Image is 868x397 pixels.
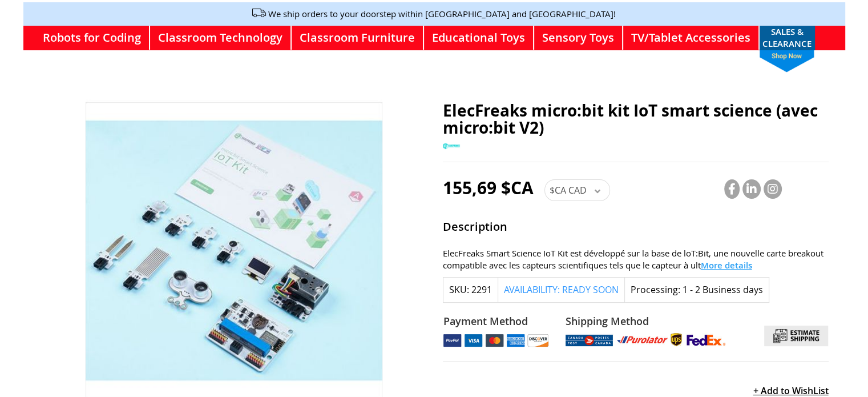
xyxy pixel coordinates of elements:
strong: Description [443,219,829,238]
span: ElecFreaks micro:bit kit IoT smart science (avec micro:bit V2) [443,99,818,139]
a: TV/Tablet Accessories [623,26,760,50]
div: 1 - 2 Business days [683,283,763,296]
img: Elecfreaks [443,137,460,154]
a: Classroom Technology [150,26,292,50]
span: More details [701,259,752,271]
span: CAD [568,184,587,197]
strong: Shipping Method [566,314,725,329]
a: Sensory Toys [534,26,623,50]
a: Robots for Coding [35,26,150,50]
span: shop now [754,50,820,73]
strong: Processing [631,283,680,296]
span: 155,69 $CA [443,176,534,199]
a: Elecfreaks [443,146,460,157]
a: Educational Toys [424,26,534,50]
strong: Payment Method [443,314,549,329]
a: SALES & CLEARANCEshop now [760,26,815,50]
a: We ship orders to your doorstep within [GEOGRAPHIC_DATA] and [GEOGRAPHIC_DATA]! [268,8,616,19]
a: + Add to WishList [753,384,829,397]
a: Classroom Furniture [292,26,424,50]
span: $CA [550,184,566,197]
img: calculate estimate shipping [764,326,828,346]
div: 2291 [471,283,492,296]
strong: SKU [449,283,469,296]
span: Availability: Ready Soon [504,283,619,296]
div: ElecFreaks Smart Science IoT Kit est développé sur la base de loT:Bit, une nouvelle carte breakou... [443,247,829,271]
